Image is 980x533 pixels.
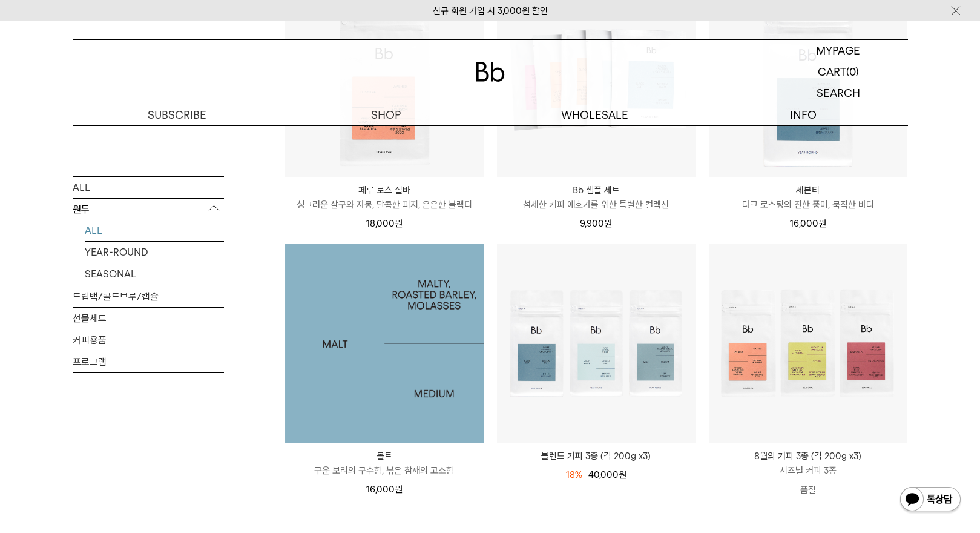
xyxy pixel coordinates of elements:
p: Bb 샘플 세트 [497,183,696,197]
p: WHOLESALE [490,104,699,125]
a: 커피용품 [73,329,224,350]
p: 몰트 [285,449,484,463]
a: SEASONAL [85,263,224,284]
a: SHOP [281,104,490,125]
a: 몰트 [285,244,484,443]
p: 페루 로스 실바 [285,183,484,197]
img: 블렌드 커피 3종 (각 200g x3) [497,244,696,443]
a: 몰트 구운 보리의 구수함, 볶은 참깨의 고소함 [285,449,484,478]
span: 원 [395,484,403,495]
p: MYPAGE [816,40,860,61]
span: 16,000 [790,218,826,229]
p: INFO [699,104,908,125]
p: 원두 [73,198,224,220]
p: 품절 [709,478,907,502]
p: 싱그러운 살구와 자몽, 달콤한 퍼지, 은은한 블랙티 [285,197,484,212]
p: 구운 보리의 구수함, 볶은 참깨의 고소함 [285,463,484,478]
p: CART [818,61,846,82]
span: 18,000 [366,218,403,229]
a: Bb 샘플 세트 섬세한 커피 애호가를 위한 특별한 컬렉션 [497,183,696,212]
a: ALL [85,219,224,240]
p: (0) [846,61,859,82]
a: ALL [73,176,224,197]
span: 원 [818,218,826,229]
span: 40,000 [588,469,626,480]
img: 8월의 커피 3종 (각 200g x3) [709,244,907,443]
p: 섬세한 커피 애호가를 위한 특별한 컬렉션 [497,197,696,212]
p: 8월의 커피 3종 (각 200g x3) [709,449,907,463]
p: 세븐티 [709,183,907,197]
span: 9,900 [580,218,612,229]
a: YEAR-ROUND [85,241,224,262]
a: 블렌드 커피 3종 (각 200g x3) [497,449,696,463]
img: 로고 [476,62,505,82]
a: 8월의 커피 3종 (각 200g x3) 시즈널 커피 3종 [709,449,907,478]
a: 선물세트 [73,307,224,328]
p: 다크 로스팅의 진한 풍미, 묵직한 바디 [709,197,907,212]
span: 16,000 [366,484,403,495]
p: 시즈널 커피 3종 [709,463,907,478]
a: MYPAGE [769,40,908,61]
span: 원 [619,469,626,480]
div: 18% [566,468,582,482]
a: 세븐티 다크 로스팅의 진한 풍미, 묵직한 바디 [709,183,907,212]
a: 드립백/콜드브루/캡슐 [73,285,224,306]
a: CART (0) [769,61,908,82]
a: 신규 회원 가입 시 3,000원 할인 [433,5,548,16]
span: 원 [395,218,403,229]
a: SUBSCRIBE [73,104,281,125]
p: SEARCH [817,82,860,104]
a: 페루 로스 실바 싱그러운 살구와 자몽, 달콤한 퍼지, 은은한 블랙티 [285,183,484,212]
img: 1000000026_add2_06.jpg [285,244,484,443]
a: 프로그램 [73,351,224,372]
span: 원 [604,218,612,229]
img: 카카오톡 채널 1:1 채팅 버튼 [899,486,962,515]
